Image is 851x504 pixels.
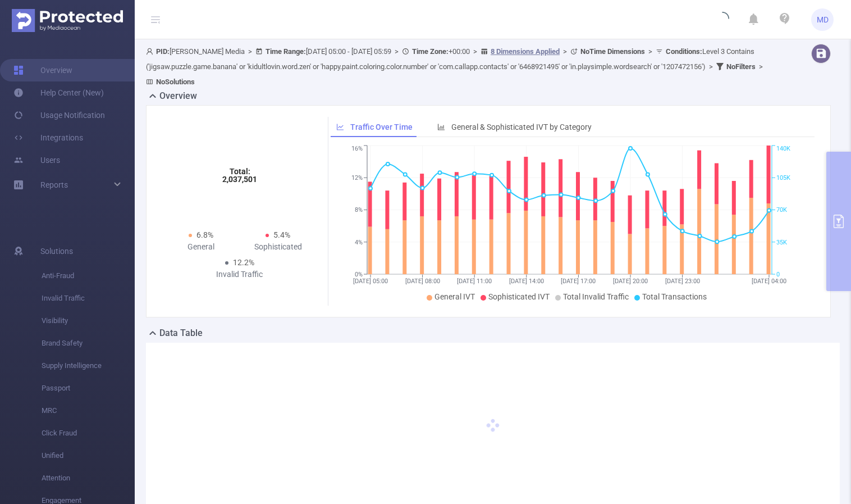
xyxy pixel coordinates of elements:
span: Unified [42,444,135,467]
span: > [706,62,716,71]
b: No Solutions [156,78,195,86]
span: Reports [40,180,68,189]
a: Integrations [13,126,83,149]
tspan: 35K [776,239,787,246]
tspan: 2,037,501 [222,175,257,184]
span: > [645,47,656,56]
a: Reports [40,174,68,196]
div: General [162,241,240,253]
div: Sophisticated [240,241,317,253]
h2: Data Table [159,326,203,340]
span: Traffic Over Time [350,122,413,131]
u: 8 Dimensions Applied [491,47,560,56]
span: 12.2% [233,258,254,267]
img: Protected Media [12,9,123,32]
span: Supply Intelligence [42,355,135,377]
a: Users [13,149,60,171]
span: Visibility [42,310,135,332]
tspan: [DATE] 05:00 [353,278,388,285]
a: Overview [13,59,72,81]
tspan: 12% [351,174,363,181]
tspan: 70K [776,207,787,214]
b: No Filters [726,62,756,71]
b: Time Zone: [412,47,449,56]
span: > [245,47,255,56]
tspan: [DATE] 20:00 [613,278,648,285]
span: Solutions [40,240,73,262]
tspan: 140K [776,146,790,153]
span: MRC [42,399,135,422]
a: Usage Notification [13,104,105,126]
span: MD [817,8,829,31]
div: Invalid Traffic [201,269,278,280]
tspan: [DATE] 08:00 [405,278,440,285]
i: icon: loading [716,12,729,28]
span: Brand Safety [42,332,135,355]
tspan: 0% [355,271,363,278]
span: > [560,47,570,56]
span: 5.4% [273,230,290,239]
span: Click Fraud [42,422,135,444]
span: Attention [42,467,135,489]
span: Total Invalid Traffic [563,292,629,301]
tspan: [DATE] 14:00 [509,278,543,285]
tspan: [DATE] 04:00 [752,278,786,285]
tspan: [DATE] 17:00 [561,278,596,285]
b: No Time Dimensions [580,47,645,56]
span: Anti-Fraud [42,265,135,287]
a: Help Center (New) [13,81,104,104]
span: General IVT [434,292,475,301]
span: [PERSON_NAME] Media [DATE] 05:00 - [DATE] 05:59 +00:00 [146,47,766,86]
tspan: 4% [355,239,363,246]
tspan: Total: [229,167,250,176]
h2: Overview [159,89,197,103]
span: Total Transactions [642,292,707,301]
tspan: [DATE] 11:00 [457,278,492,285]
span: > [391,47,402,56]
tspan: 16% [351,146,363,153]
span: Passport [42,377,135,399]
i: icon: line-chart [336,123,344,131]
span: 6.8% [196,230,213,239]
span: > [470,47,481,56]
b: Conditions : [666,47,702,56]
span: General & Sophisticated IVT by Category [451,122,592,131]
tspan: 105K [776,174,790,181]
span: Sophisticated IVT [488,292,550,301]
tspan: [DATE] 23:00 [665,278,699,285]
span: > [756,62,766,71]
tspan: 8% [355,207,363,214]
i: icon: bar-chart [437,123,445,131]
span: Invalid Traffic [42,287,135,310]
b: Time Range: [266,47,306,56]
i: icon: user [146,48,156,55]
b: PID: [156,47,170,56]
tspan: 0 [776,271,780,278]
